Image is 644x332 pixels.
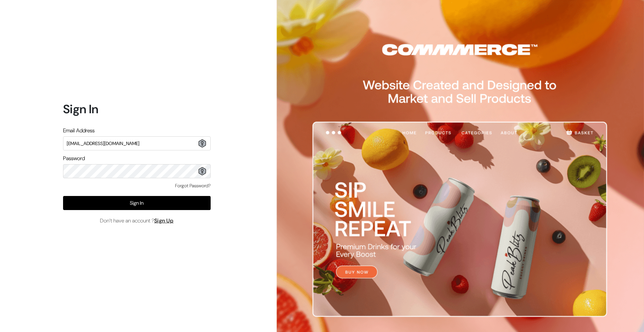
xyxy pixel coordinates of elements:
[63,154,85,162] label: Password
[63,127,95,135] label: Email Address
[63,196,211,210] button: Sign In
[63,102,211,116] h1: Sign In
[154,217,174,224] a: Sign Up
[175,182,211,189] a: Forgot Password?
[100,217,174,225] span: Don’t have an account ?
